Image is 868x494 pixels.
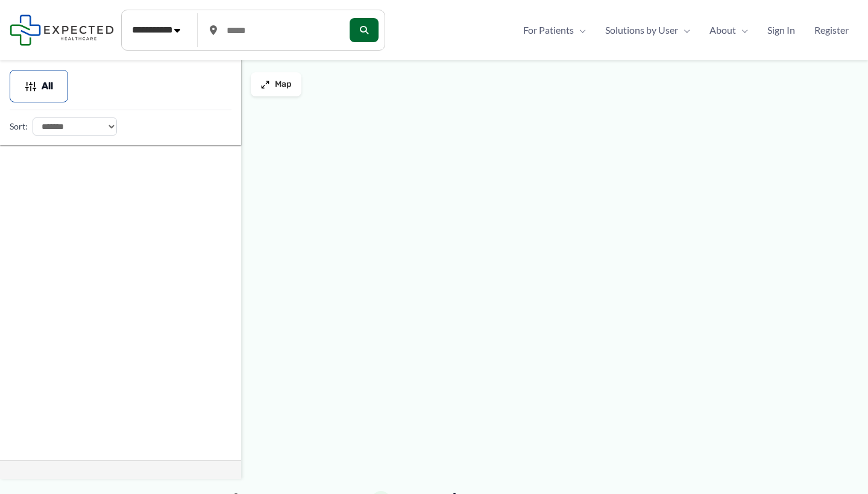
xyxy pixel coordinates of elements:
span: All [42,82,53,90]
span: Register [814,21,849,39]
span: Menu Toggle [678,21,690,39]
img: Filter [25,80,37,92]
a: AboutMenu Toggle [700,21,758,39]
img: Maximize [260,80,270,89]
span: Map [275,80,292,90]
a: Solutions by UserMenu Toggle [596,21,700,39]
button: Map [251,72,301,96]
span: Sign In [767,21,795,39]
button: All [10,70,68,102]
img: Expected Healthcare Logo - side, dark font, small [10,14,114,45]
span: Menu Toggle [574,21,586,39]
span: About [709,21,736,39]
span: Solutions by User [605,21,678,39]
a: For PatientsMenu Toggle [514,21,596,39]
span: Menu Toggle [736,21,748,39]
label: Sort: [10,119,28,134]
span: For Patients [523,21,574,39]
a: Sign In [758,21,805,39]
a: Register [805,21,858,39]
